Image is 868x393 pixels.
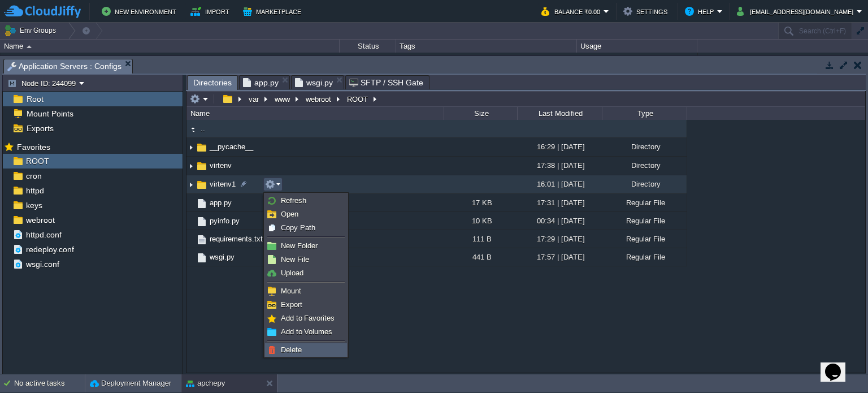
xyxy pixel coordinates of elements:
div: 16:29 | [DATE] [517,138,602,156]
img: AMDAwAAAACH5BAEAAAAALAAAAAABAAEAAAICRAEAOw== [186,212,196,230]
span: virtenv1 [208,179,237,189]
a: Export [266,299,346,311]
span: Open [281,210,298,218]
a: Upload [266,267,346,279]
a: app.py [208,198,233,208]
a: Favorites [15,142,52,152]
img: AMDAwAAAACH5BAEAAAAALAAAAAABAAEAAAICRAEAOw== [196,252,208,264]
a: Root [24,94,45,104]
a: requirements.txt [208,234,264,244]
span: wsgi.py [295,76,333,89]
button: Balance ₹0.00 [541,5,604,18]
a: webroot [24,215,57,225]
a: Mount [266,285,346,297]
img: AMDAwAAAACH5BAEAAAAALAAAAAABAAEAAAICRAEAOw== [196,197,208,210]
div: Last Modified [518,107,602,120]
li: /var/www/webroot/ROOT/wsgi.py [291,75,344,89]
img: AMDAwAAAACH5BAEAAAAALAAAAAABAAEAAAICRAEAOw== [196,179,208,191]
img: AMDAwAAAACH5BAEAAAAALAAAAAABAAEAAAICRAEAOw== [27,45,32,48]
div: Regular File [602,248,687,266]
img: AMDAwAAAACH5BAEAAAAALAAAAAABAAEAAAICRAEAOw== [1,53,10,83]
span: Favorites [15,142,52,152]
span: Exports [24,123,55,133]
a: virtenv [208,161,233,170]
a: pyinfo.py [208,216,241,226]
div: 17 KB [444,194,517,211]
a: wsgi.py [208,252,236,262]
div: Directory [602,157,687,174]
img: AMDAwAAAACH5BAEAAAAALAAAAAABAAEAAAICRAEAOw== [186,194,196,211]
span: New File [281,255,309,264]
button: apchepy [186,378,225,389]
a: __pycache__ [208,142,255,152]
button: ROOT [345,94,371,104]
span: Mount [281,287,301,295]
span: app.py [243,76,279,89]
span: Add to Volumes [281,327,332,336]
img: AMDAwAAAACH5BAEAAAAALAAAAAABAAEAAAICRAEAOw== [10,53,26,83]
button: Marketplace [243,5,305,18]
div: 1 / 8 [595,53,609,83]
button: Env Groups [4,23,60,38]
span: ROOT [24,156,51,166]
iframe: chat widget [821,348,857,382]
img: AMDAwAAAACH5BAEAAAAALAAAAAABAAEAAAICRAEAOw== [186,157,196,175]
span: Application Servers : Configs [7,59,121,74]
button: Import [190,5,233,18]
a: keys [24,200,44,210]
div: Regular File [602,212,687,230]
div: 17:38 | [DATE] [517,157,602,174]
button: www [273,94,293,104]
button: Node ID: 244099 [7,78,79,88]
img: AMDAwAAAACH5BAEAAAAALAAAAAABAAEAAAICRAEAOw== [196,141,208,154]
span: Directories [193,76,232,90]
button: [EMAIL_ADDRESS][DOMAIN_NAME] [737,5,857,18]
div: Type [603,107,687,120]
a: New Folder [266,240,346,252]
span: SFTP / SSH Gate [349,76,423,89]
span: cron [24,171,44,181]
input: Click to enter the path [186,91,865,107]
div: No active tasks [14,374,85,392]
img: CloudJiffy [4,5,81,19]
div: Name [188,107,444,120]
a: Open [266,208,346,221]
div: Regular File [602,230,687,248]
img: AMDAwAAAACH5BAEAAAAALAAAAAABAAEAAAICRAEAOw== [196,234,208,246]
span: Copy Path [281,223,315,232]
a: Add to Favorites [266,312,346,325]
div: Size [445,107,517,120]
span: New Folder [281,241,318,250]
img: AMDAwAAAACH5BAEAAAAALAAAAAABAAEAAAICRAEAOw== [196,215,208,228]
img: AMDAwAAAACH5BAEAAAAALAAAAAABAAEAAAICRAEAOw== [186,139,196,156]
span: Refresh [281,196,306,205]
img: AMDAwAAAACH5BAEAAAAALAAAAAABAAEAAAICRAEAOw== [186,248,196,266]
div: Running [340,53,396,83]
a: redeploy.conf [24,244,76,254]
div: Tags [397,40,576,53]
div: Directory [602,175,687,193]
li: /var/www/webroot/ROOT/app.py [239,75,290,89]
span: httpd.conf [24,230,63,240]
div: 441 B [444,248,517,266]
div: 10 KB [444,212,517,230]
a: Add to Volumes [266,326,346,338]
a: httpd [24,185,46,196]
div: Name [1,40,339,53]
span: Delete [281,346,302,354]
button: New Environment [102,5,180,18]
div: 16:01 | [DATE] [517,175,602,193]
a: .. [199,124,207,133]
div: 17:29 | [DATE] [517,230,602,248]
a: New File [266,253,346,266]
